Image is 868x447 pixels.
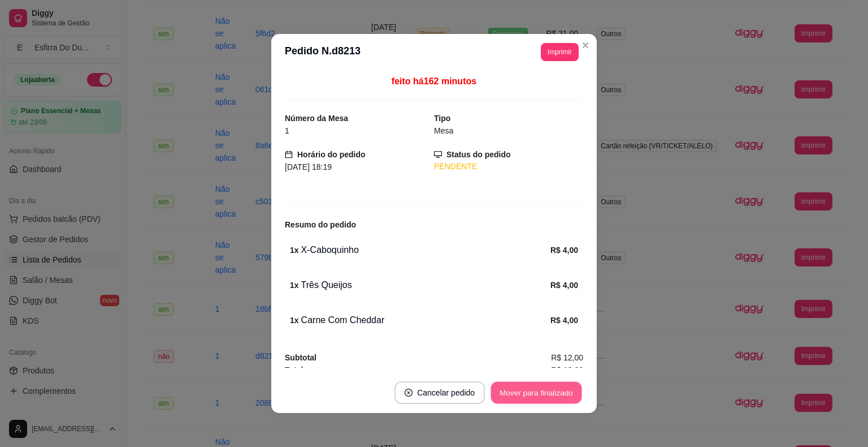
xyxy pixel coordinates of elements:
strong: R$ 4,00 [550,281,578,290]
button: Imprimir [541,43,579,61]
button: Close [576,36,594,54]
strong: Subtotal [285,353,316,362]
span: close-circle [405,389,413,397]
button: close-circleCancelar pedido [394,381,485,404]
strong: Status do pedido [446,150,511,159]
div: Carne Com Cheddar [290,313,550,327]
span: [DATE] 18:19 [285,162,332,171]
button: Mover para finalizado [491,382,582,404]
h3: Pedido N. d8213 [285,43,361,61]
span: desktop [434,151,442,158]
div: Três Queijos [290,278,550,292]
strong: R$ 4,00 [550,316,578,325]
strong: R$ 4,00 [550,246,578,255]
span: calendar [285,151,293,158]
strong: 1 x [290,316,299,325]
strong: Horário do pedido [297,150,366,159]
strong: Resumo do pedido [285,220,356,229]
span: R$ 12,00 [551,364,583,376]
strong: Total [285,366,303,375]
strong: 1 x [290,246,299,255]
div: X-Caboquinho [290,243,550,257]
div: PENDENTE [434,161,583,173]
span: R$ 12,00 [551,351,583,364]
strong: 1 x [290,281,299,290]
strong: Tipo [434,114,450,123]
span: 1 [285,126,289,135]
span: feito há 162 minutos [392,76,476,86]
span: Mesa [434,126,453,135]
strong: Número da Mesa [285,114,348,123]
